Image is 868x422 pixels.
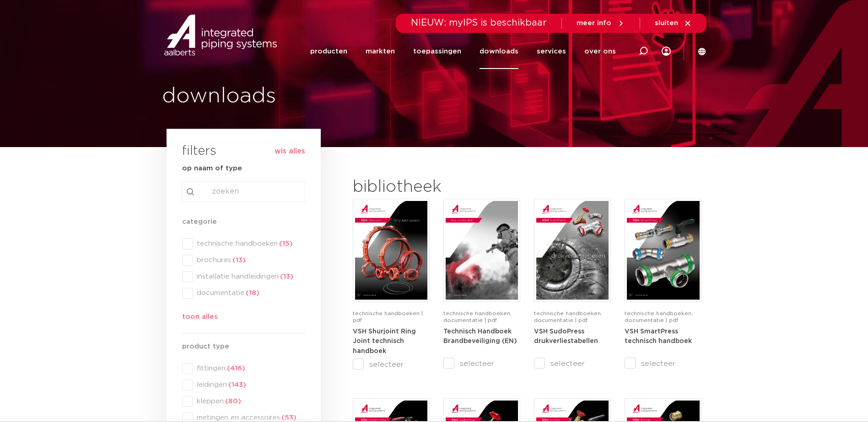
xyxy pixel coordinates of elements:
[366,34,395,69] a: markten
[353,328,416,354] strong: VSH Shurjoint Ring Joint technisch handboek
[662,41,671,61] div: my IPS
[480,34,518,69] a: downloads
[443,328,517,345] strong: Technisch Handboek Brandbeveiliging (EN)
[443,311,512,323] span: technische handboeken, documentatie | pdf
[353,359,430,370] label: selecteer
[182,141,216,163] h3: filters
[577,19,625,27] a: meer info
[537,34,566,69] a: services
[353,176,516,198] h2: bibliotheek
[310,34,616,69] nav: Menu
[446,201,518,300] img: FireProtection_A4TM_5007915_2025_2.0_EN-pdf.jpg
[182,165,242,172] strong: op naam of type
[353,328,416,354] a: VSH Shurjoint Ring Joint technisch handboek
[534,328,598,345] a: VSH SudoPress drukverliestabellen
[411,18,547,27] span: NIEUW: myIPS is beschikbaar
[625,328,692,345] a: VSH SmartPress technisch handboek
[162,82,430,111] h1: downloads
[584,34,616,69] a: over ons
[625,358,701,369] label: selecteer
[625,311,693,323] span: technische handboeken, documentatie | pdf
[534,328,598,345] strong: VSH SudoPress drukverliestabellen
[577,20,611,26] span: meer info
[310,34,347,69] a: producten
[627,201,699,300] img: VSH-SmartPress_A4TM_5009301_2023_2.0-EN-pdf.jpg
[625,328,692,345] strong: VSH SmartPress technisch handboek
[655,19,692,27] a: sluiten
[443,358,520,369] label: selecteer
[655,20,678,26] span: sluiten
[355,201,427,300] img: VSH-Shurjoint-RJ_A4TM_5011380_2025_1.1_EN-pdf.jpg
[413,34,461,69] a: toepassingen
[534,358,611,369] label: selecteer
[443,328,517,345] a: Technisch Handboek Brandbeveiliging (EN)
[353,311,423,323] span: technische handboeken | pdf
[536,201,609,300] img: VSH-SudoPress_A4PLT_5007706_2024-2.0_NL-pdf.jpg
[534,311,602,323] span: technische handboeken, documentatie | pdf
